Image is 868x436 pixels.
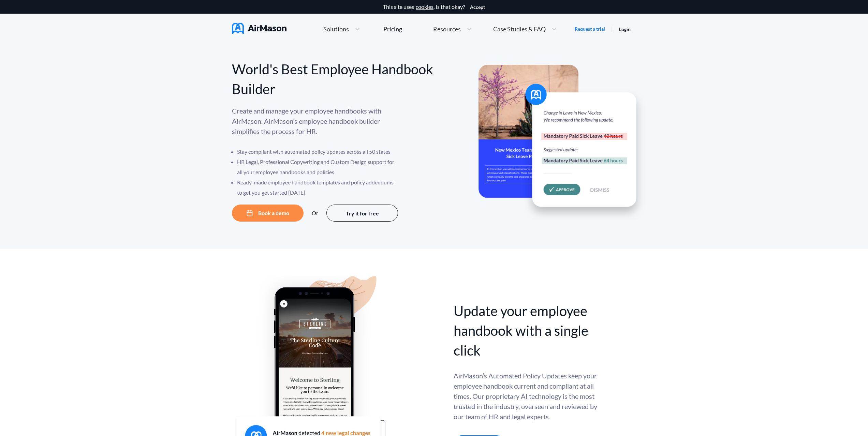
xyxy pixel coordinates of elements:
[312,210,318,216] div: Or
[454,301,599,360] div: Update your employee handbook with a single click
[237,177,399,198] li: Ready-made employee handbook templates and policy addendums to get you get started [DATE]
[383,26,402,32] div: Pricing
[326,205,398,222] button: Try it for free
[237,147,399,157] li: Stay compliant with automated policy updates across all 50 states
[383,23,402,35] a: Pricing
[232,205,304,222] button: Book a demo
[493,26,546,32] span: Case Studies & FAQ
[237,157,399,177] li: HR Legal, Professional Copywriting and Custom Design support for all your employee handbooks and ...
[232,23,286,34] img: AirMason Logo
[611,26,613,32] span: |
[323,26,349,32] span: Solutions
[575,26,605,32] a: Request a trial
[619,26,631,32] a: Login
[232,59,434,99] div: World's Best Employee Handbook Builder
[433,26,461,32] span: Resources
[232,106,399,136] p: Create and manage your employee handbooks with AirMason. AirMason’s employee handbook builder sim...
[454,371,599,422] div: AirMason’s Automated Policy Updates keep your employee handbook current and compliant at all time...
[416,4,433,10] a: cookies
[479,65,646,221] img: hero-banner
[470,4,485,10] button: Accept cookies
